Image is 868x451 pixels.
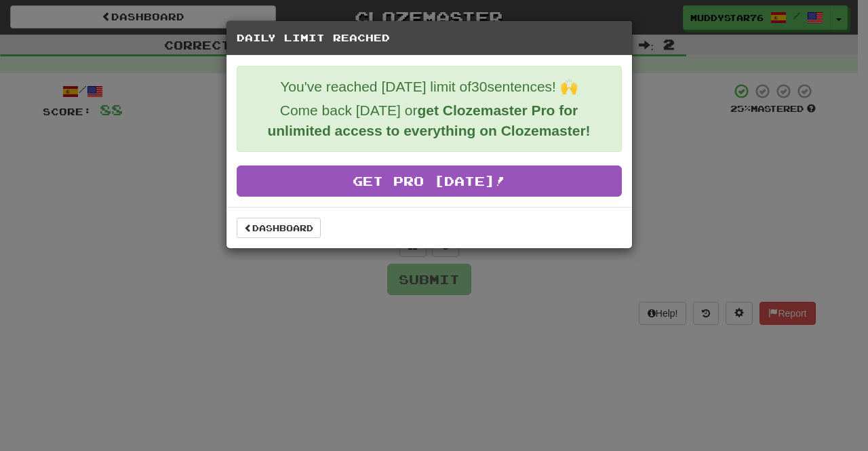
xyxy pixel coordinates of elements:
h5: Daily Limit Reached [237,31,622,45]
a: Get Pro [DATE]! [237,165,622,197]
a: Dashboard [237,218,321,238]
strong: get Clozemaster Pro for unlimited access to everything on Clozemaster! [267,102,590,138]
p: Come back [DATE] or [248,100,611,141]
p: You've reached [DATE] limit of 30 sentences! 🙌 [248,77,611,97]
